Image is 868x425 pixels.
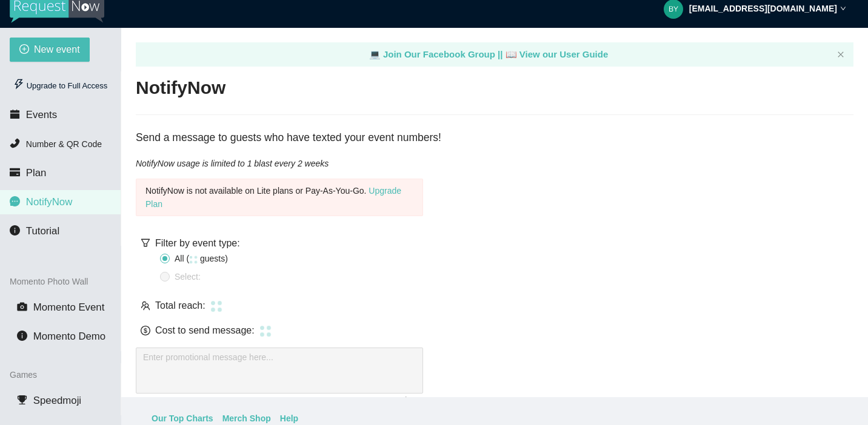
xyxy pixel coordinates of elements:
[222,412,271,425] a: Merch Shop
[13,79,24,90] span: thunderbolt
[17,301,27,312] span: camera
[141,301,150,311] span: team
[10,138,20,148] span: phone
[10,74,111,98] div: Upgrade to Full Access
[10,167,20,177] span: credit-card
[689,4,837,13] strong: [EMAIL_ADDRESS][DOMAIN_NAME]
[26,167,47,179] span: Plan
[17,331,27,341] span: info-circle
[837,51,844,58] span: close
[10,38,90,62] button: plus-circleNew event
[33,395,81,406] span: Speedmoji
[10,109,20,119] span: calendar
[155,323,255,338] span: Cost to send message:
[141,326,150,335] span: dollar
[506,49,517,59] span: laptop
[136,157,853,170] div: NotifyNow usage is limited to 1 blast every 2 weeks
[280,412,298,425] a: Help
[34,42,80,57] span: New event
[141,238,150,248] span: filter
[837,51,844,59] button: close
[136,76,225,100] h2: NotifyNow
[136,130,853,147] div: Send a message to guests who have texted your event numbers!
[170,270,205,283] span: Select:
[155,298,205,313] span: Total reach:
[10,196,20,206] span: message
[33,301,105,313] span: Momento Event
[33,331,105,342] span: Momento Demo
[145,186,401,209] span: NotifyNow is not available on Lite plans or Pay-As-You-Go.
[26,109,57,120] span: Events
[17,395,27,405] span: trophy
[10,225,20,236] span: info-circle
[369,49,506,59] a: laptop Join Our Facebook Group ||
[155,238,240,248] span: Filter by event type:
[369,49,381,59] span: laptop
[152,412,213,425] a: Our Top Charts
[26,196,72,208] span: NotifyNow
[506,49,609,59] a: laptop View our User Guide
[26,225,59,237] span: Tutorial
[26,139,102,149] span: Number & QR Code
[170,252,233,265] span: All ( guest s )
[840,5,846,12] span: down
[19,44,29,56] span: plus-circle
